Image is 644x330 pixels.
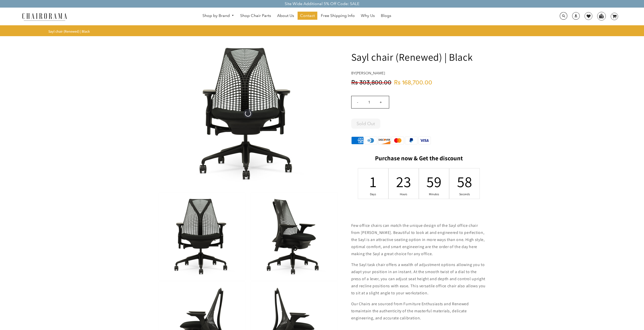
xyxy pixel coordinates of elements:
[370,192,377,196] div: Days
[461,172,468,191] div: 58
[356,71,385,75] a: [PERSON_NAME]
[240,13,271,18] span: Shop Chair Parts
[172,111,324,116] a: Sayl chair (Renewed) | Black - chairorama
[238,12,274,20] a: Shop Chair Parts
[351,71,487,75] h4: by
[351,79,394,86] span: Rs 303,800.00
[431,192,437,196] div: Minutes
[597,12,605,20] img: WhatsApp_Image_2024-07-12_at_16.23.01.webp
[277,13,294,18] span: About Us
[159,193,245,280] img: Sayl chair (Renewed) | Black - chairorama
[394,79,435,86] span: Rs 168,700.00
[19,12,70,21] img: chairorama
[318,12,357,20] a: Free Shipping Info
[351,155,487,164] h2: Purchase now & Get the discount
[91,12,502,21] nav: DesktopNavigation
[378,12,394,20] a: Blogs
[351,96,364,108] input: -
[431,172,437,191] div: 59
[351,222,487,257] p: Few office chairs can match the unique design of the Sayl office chair from [PERSON_NAME]. Beauti...
[461,192,468,196] div: Seconds
[375,96,387,108] input: +
[351,261,487,297] p: The Sayl task chair offers a wealth of adjustment options allowing you to adapt your position in ...
[351,119,380,129] button: Sold Out
[400,172,407,191] div: 23
[48,29,90,34] span: Sayl chair (Renewed) | Black
[358,12,377,20] a: Why Us
[357,121,375,126] span: Sold Out
[300,13,315,18] span: Contact
[275,12,297,20] a: About Us
[48,29,92,34] nav: breadcrumbs
[400,192,407,196] div: Hours
[361,13,375,18] span: Why Us
[381,13,391,18] span: Blogs
[351,50,487,63] h1: Sayl chair (Renewed) | Black
[351,308,467,321] span: maintain the authenticity of the masterful materials, delicate engineering, and accurate calibrat...
[370,172,377,191] div: 1
[351,301,469,314] span: Our Chairs are sourced from Furniture Enthusiasts and Renewed to
[172,38,324,189] img: Sayl chair (Renewed) | Black - chairorama
[251,193,337,280] img: Sayl chair (Renewed) | Black - chairorama
[321,13,355,18] span: Free Shipping Info
[298,12,317,20] a: Contact
[200,12,237,20] a: Shop by Brand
